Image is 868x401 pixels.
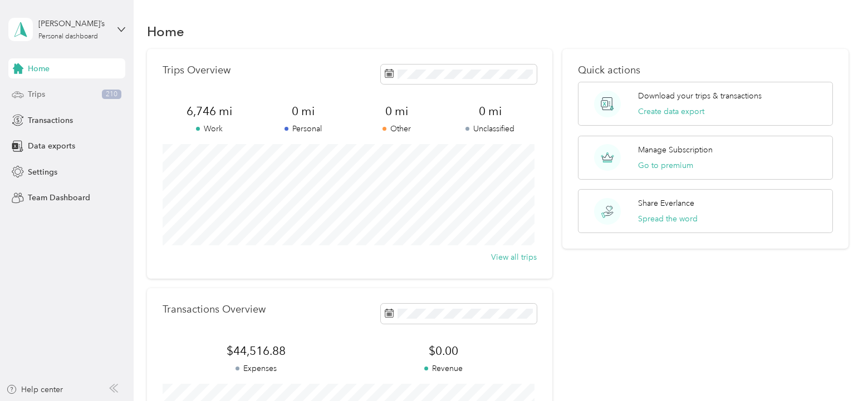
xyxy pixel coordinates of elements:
[38,33,98,40] div: Personal dashboard
[350,343,537,359] span: $0.00
[638,160,693,171] button: Go to premium
[638,197,694,209] p: Share Everlance
[638,106,704,117] button: Create data export
[38,18,108,29] div: [PERSON_NAME]’s
[350,363,537,374] p: Revenue
[28,140,75,152] span: Data exports
[638,213,698,225] button: Spread the word
[578,65,833,76] p: Quick actions
[350,123,443,135] p: Other
[28,192,90,204] span: Team Dashboard
[163,65,231,76] p: Trips Overview
[443,123,537,135] p: Unclassified
[163,304,266,315] p: Transactions Overview
[491,251,537,263] button: View all trips
[102,90,121,100] span: 210
[256,103,350,119] span: 0 mi
[28,63,50,75] span: Home
[28,115,73,126] span: Transactions
[806,339,868,401] iframe: Everlance-gr Chat Button Frame
[638,144,713,156] p: Manage Subscription
[163,363,350,374] p: Expenses
[256,123,350,135] p: Personal
[147,26,184,37] h1: Home
[163,343,350,359] span: $44,516.88
[28,88,45,100] span: Trips
[28,166,57,178] span: Settings
[443,103,537,119] span: 0 mi
[163,103,256,119] span: 6,746 mi
[163,123,256,135] p: Work
[350,103,443,119] span: 0 mi
[638,90,762,102] p: Download your trips & transactions
[6,384,63,395] button: Help center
